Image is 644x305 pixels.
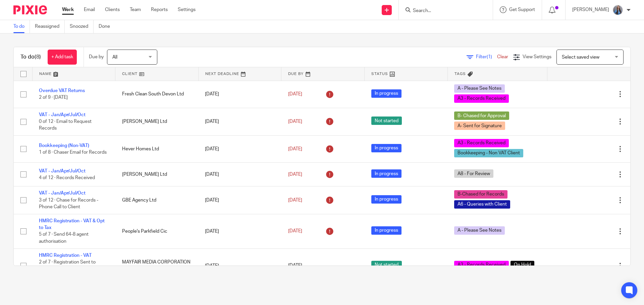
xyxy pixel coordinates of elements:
[115,186,199,214] td: GBE Agency Ltd
[39,95,68,100] span: 2 of 9 · [DATE]
[13,20,30,33] a: To do
[39,119,92,131] span: 0 of 12 · Email to Request Records
[13,5,47,14] img: Pixie
[476,55,497,59] span: Filter
[288,229,302,234] span: [DATE]
[39,150,107,155] span: 1 of 8 · Chaser Email for Records
[371,117,402,125] span: Not started
[35,20,65,33] a: Reassigned
[105,6,120,13] a: Clients
[454,190,507,199] span: B-Chased for Records
[39,191,86,196] a: VAT - Jan/Apr/Jul/Oct
[39,219,105,230] a: HMRC Registration - VAT & Opt to Tax
[487,55,492,59] span: (1)
[115,135,199,162] td: Hever Homes Ltd
[39,175,95,180] span: 4 of 12 · Records Received
[39,143,89,148] a: Bookkeeping (Non-VAT)
[288,119,302,124] span: [DATE]
[454,200,510,209] span: A6 - Queries with Client
[454,94,509,103] span: A3 - Records Received
[198,162,281,186] td: [DATE]
[412,8,473,14] input: Search
[454,149,523,157] span: Bookkeeping - Non VAT Client
[115,108,199,135] td: [PERSON_NAME] Ltd
[288,198,302,203] span: [DATE]
[288,263,302,268] span: [DATE]
[39,88,85,93] a: Overdue VAT Returns
[371,144,401,152] span: In progress
[39,198,98,210] span: 3 of 12 · Chase for Records - Phone Call to Client
[198,214,281,248] td: [DATE]
[371,89,401,98] span: In progress
[198,248,281,283] td: [DATE]
[84,6,95,13] a: Email
[89,54,104,60] p: Due by
[112,55,117,60] span: All
[511,261,534,269] span: On Hold
[198,186,281,214] td: [DATE]
[454,111,509,120] span: B- Chased for Approval
[288,92,302,96] span: [DATE]
[288,172,302,177] span: [DATE]
[371,226,401,235] span: In progress
[198,81,281,108] td: [DATE]
[151,6,168,13] a: Reports
[523,55,551,59] span: View Settings
[572,6,609,13] p: [PERSON_NAME]
[39,169,86,173] a: VAT - Jan/Apr/Jul/Oct
[115,214,199,248] td: People's Parkfield Cic
[62,6,74,13] a: Work
[20,54,41,61] h1: To do
[115,248,199,283] td: MAYFAIR MEDIA CORPORATION LTD
[130,6,141,13] a: Team
[198,108,281,135] td: [DATE]
[70,20,94,33] a: Snoozed
[39,260,105,278] span: 2 of 7 · Registration Sent to HMRC (Please save documents to Task and SV)
[497,55,508,59] a: Clear
[454,84,505,93] span: A - Please See Notes
[509,7,535,12] span: Get Support
[562,55,599,60] span: Select saved view
[371,195,401,204] span: In progress
[39,232,89,244] span: 5 of 7 · Send 64-8 agent authorisation
[371,169,401,178] span: In progress
[48,50,77,65] a: + Add task
[454,122,505,130] span: A- Sent for Signature
[178,6,196,13] a: Settings
[115,162,199,186] td: [PERSON_NAME] Ltd
[288,147,302,151] span: [DATE]
[35,54,41,60] span: (8)
[454,226,505,235] span: A - Please See Notes
[39,253,92,258] a: HMRC Registration - VAT
[115,81,199,108] td: Fresh Clean South Devon Ltd
[454,261,509,269] span: A3 - Records Received
[39,112,86,117] a: VAT - Jan/Apr/Jul/Oct
[99,20,115,33] a: Done
[612,5,623,15] img: Amanda-scaled.jpg
[454,169,493,178] span: A8 - For Review
[198,135,281,162] td: [DATE]
[454,72,466,76] span: Tags
[454,139,509,147] span: A3 - Records Received
[371,261,402,269] span: Not started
